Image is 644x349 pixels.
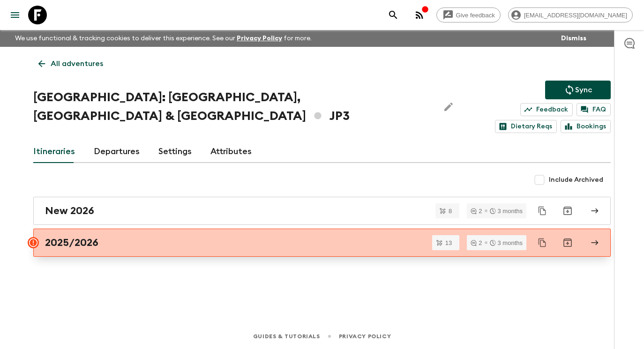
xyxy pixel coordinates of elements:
span: Include Archived [549,175,603,185]
a: Departures [94,141,140,163]
button: search adventures [384,6,403,24]
a: 2025/2026 [33,229,611,257]
span: 8 [443,208,457,214]
p: We use functional & tracking cookies to deliver this experience. See our for more. [11,30,315,47]
a: Guides & Tutorials [253,331,320,342]
a: Feedback [520,103,573,116]
a: New 2026 [33,197,611,225]
button: Dismiss [559,32,589,45]
span: 13 [440,240,457,246]
div: 2 [471,240,482,246]
div: 2 [471,208,482,214]
button: Archive [558,233,577,252]
button: menu [6,6,24,24]
a: Settings [158,141,192,163]
div: 3 months [490,208,523,214]
button: Duplicate [534,202,551,219]
button: Sync adventure departures to the booking engine [545,81,611,99]
button: Edit Adventure Title [439,88,458,126]
button: Archive [558,201,577,220]
span: [EMAIL_ADDRESS][DOMAIN_NAME] [519,12,632,19]
h2: 2025/2026 [45,237,98,249]
span: Give feedback [451,12,500,19]
div: [EMAIL_ADDRESS][DOMAIN_NAME] [508,7,633,22]
div: 3 months [490,240,523,246]
a: Dietary Reqs [495,120,557,133]
h2: New 2026 [45,205,94,217]
a: Bookings [561,120,611,133]
a: All adventures [33,54,108,73]
a: FAQ [577,103,611,116]
a: Privacy Policy [237,35,282,42]
p: Sync [575,84,592,96]
button: Duplicate [534,234,551,251]
a: Attributes [210,141,252,163]
h1: [GEOGRAPHIC_DATA]: [GEOGRAPHIC_DATA], [GEOGRAPHIC_DATA] & [GEOGRAPHIC_DATA] JP3 [33,88,432,126]
a: Itineraries [33,141,75,163]
p: All adventures [51,58,103,69]
a: Privacy Policy [339,331,391,342]
a: Give feedback [436,7,501,22]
